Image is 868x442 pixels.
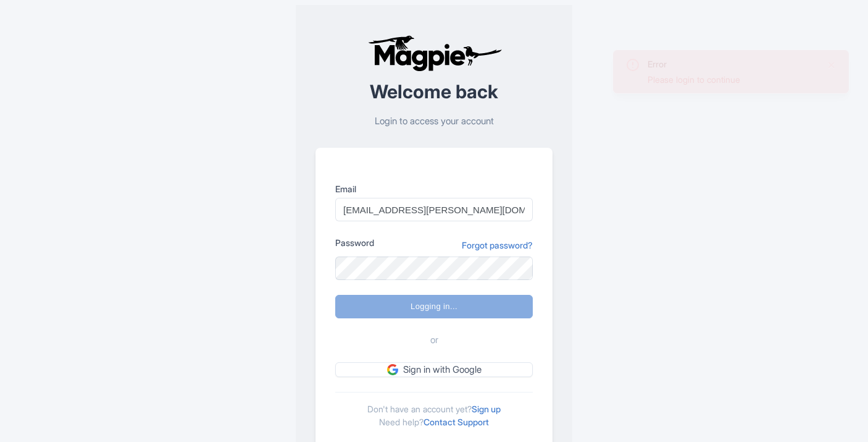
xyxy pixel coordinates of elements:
img: logo-ab69f6fb50320c5b225c76a69d11143b.png [365,35,504,72]
input: Logging in... [335,295,533,318]
div: Don't have an account yet? Need help? [335,392,533,428]
button: Close [827,57,837,72]
span: or [430,333,438,347]
p: Login to access your account [315,114,553,129]
label: Email [335,182,533,195]
h2: Welcome back [315,82,553,102]
img: google.svg [387,364,398,375]
div: Please login to continue [648,73,817,86]
a: Sign in with Google [335,362,533,378]
a: Forgot password? [462,239,533,252]
a: Contact Support [424,417,489,427]
label: Password [335,236,374,249]
input: you@example.com [335,198,533,221]
div: Error [648,57,817,70]
a: Sign up [472,404,501,414]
